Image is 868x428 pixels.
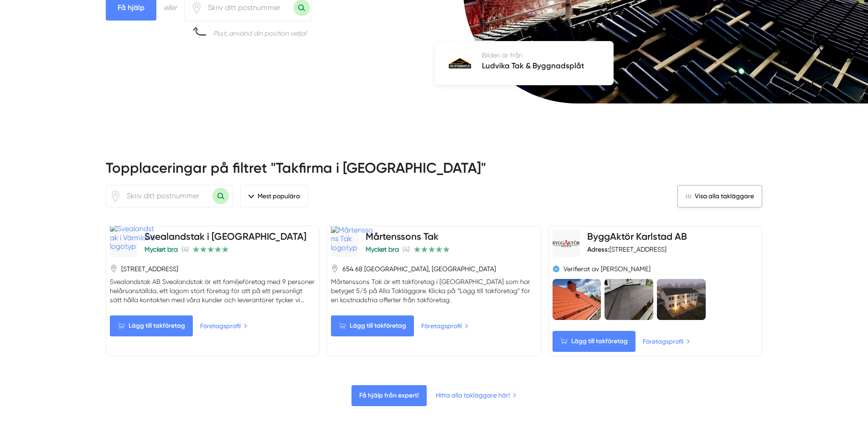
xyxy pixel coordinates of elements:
[482,60,584,74] h5: Ludvika Tak & Byggnadsplåt
[121,264,178,273] span: [STREET_ADDRESS]
[331,277,537,304] p: Mårtenssons Tak är ett takföretag i [GEOGRAPHIC_DATA] som har betyget 5/5 på Alla Takläggare. Kli...
[121,186,212,206] input: Skriv ditt postnummer
[351,385,427,406] span: Få hjälp från expert!
[604,279,653,320] img: Bild på ByggAktör Karlstad AB – takläggare i Karlstad
[331,265,339,273] svg: Pin / Karta
[212,188,229,204] button: Sök med postnummer
[331,226,373,261] img: Mårtenssons Tak logotyp
[563,264,651,273] span: Verifierat av [PERSON_NAME]
[331,315,414,336] : Lägg till takföretag
[213,29,306,38] div: Psst, använd din position vetja!
[110,277,315,304] p: Svealandstak AB Svealandstak är ett familjeföretag med 9 personer helårsanställda, ett lagom stor...
[657,279,706,320] img: Bild på ByggAktör Karlstad AB – takläggare i Värmlands län
[200,321,248,331] a: Företagsprofil
[449,57,471,69] img: Ludvika Tak & Byggnadsplåt logotyp
[145,246,178,253] span: Mycket bra
[553,279,601,320] img: Företagsbild på ByggAktör Karlstad AB – En takläggare i Värmlands län
[553,331,635,352] : Lägg till takföretag
[587,245,666,254] div: [STREET_ADDRESS]
[421,321,469,331] a: Företagsprofil
[587,245,610,253] strong: Adress:
[553,240,580,247] img: ByggAktör Karlstad AB logotyp
[643,336,690,346] a: Företagsprofil
[482,52,522,59] span: Bilden är från
[110,265,118,273] svg: Pin / Karta
[677,185,762,207] a: Visa alla takläggare
[106,158,762,185] h2: Topplaceringar på filtret "Takfirma i [GEOGRAPHIC_DATA]"
[110,315,193,336] : Lägg till takföretag
[240,185,308,207] button: Mest populära
[436,390,517,400] a: Hitta alla takläggare här!
[587,231,687,242] a: ByggAktör Karlstad AB
[110,191,121,202] span: Klicka för att använda din position.
[342,264,496,273] span: 654 68 [GEOGRAPHIC_DATA], [GEOGRAPHIC_DATA]
[164,2,177,13] div: eller
[191,2,202,14] span: Klicka för att använda din position.
[181,246,189,253] span: (4)
[110,224,155,262] img: Svealandstak i Värmland logotyp
[145,231,306,242] a: Svealandstak i [GEOGRAPHIC_DATA]
[191,2,202,14] svg: Pin / Karta
[240,185,308,207] span: filter-section
[366,231,439,242] a: Mårtenssons Tak
[110,191,121,202] svg: Pin / Karta
[403,246,410,253] span: (4)
[366,246,399,253] span: Mycket bra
